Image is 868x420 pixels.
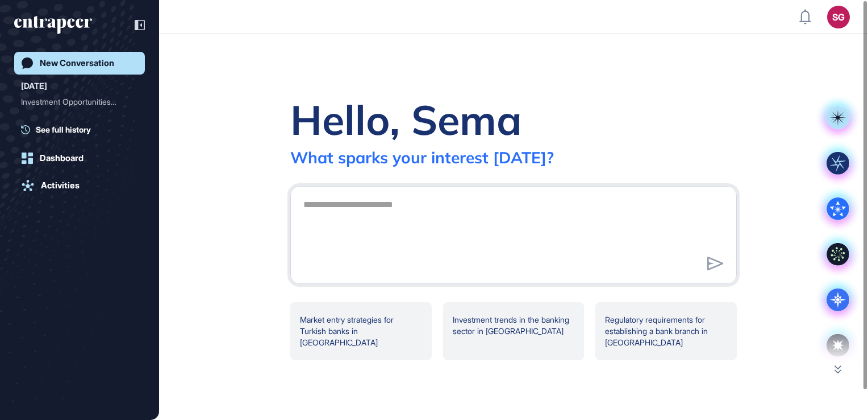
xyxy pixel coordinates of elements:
a: Activities [14,174,145,197]
div: [DATE] [21,79,47,93]
div: Investment trends in the banking sector in [GEOGRAPHIC_DATA] [443,302,585,360]
div: Regulatory requirements for establishing a bank branch in [GEOGRAPHIC_DATA] [595,302,737,360]
div: Investment Opportunities ... [21,93,129,111]
div: What sparks your interest [DATE]? [290,147,554,167]
div: Activities [41,180,80,191]
a: See full history [21,123,145,135]
div: Market entry strategies for Turkish banks in [GEOGRAPHIC_DATA] [290,302,432,360]
div: New Conversation [40,58,114,68]
span: See full history [36,123,91,135]
div: Hello, Sema [290,94,522,145]
div: entrapeer-logo [14,16,92,34]
div: Dashboard [40,153,84,163]
div: Investment Opportunities for Turkish Banks in Hong Kong [21,93,138,111]
button: SG [827,6,850,28]
a: New Conversation [14,52,145,75]
a: Dashboard [14,147,145,170]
